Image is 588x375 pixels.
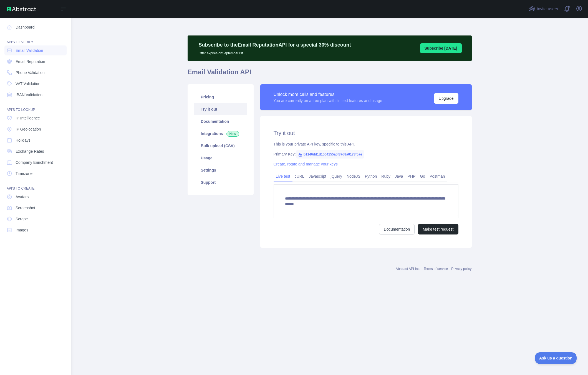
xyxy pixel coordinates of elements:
a: VAT Validation [4,79,67,89]
span: IP Geolocation [16,126,41,132]
a: Email Validation [4,45,67,55]
a: IP Intelligence [4,113,67,123]
span: IP Intelligence [16,115,40,121]
a: cURL [292,172,307,181]
span: Email Reputation [16,59,45,64]
span: b1146dd1d1504155a5f37d8a0173f5ae [296,150,365,159]
span: Company Enrichment [16,160,53,165]
a: Terms of service [424,267,448,271]
a: Scrape [4,214,67,224]
div: API'S TO CREATE [4,180,67,191]
span: Images [16,227,28,233]
a: jQuery [329,172,344,181]
button: Upgrade [434,93,458,104]
div: You are currently on a free plan with limited features and usage [274,98,382,103]
span: Holidays [16,137,31,143]
span: Phone Validation [16,70,45,75]
span: Avatars [16,194,29,200]
a: Timezone [4,169,67,178]
iframe: Toggle Customer Support [535,352,577,364]
a: Images [4,225,67,235]
span: New [226,131,239,137]
h1: Email Validation API [188,68,472,81]
a: Documentation [194,115,247,127]
a: Live test [274,172,292,181]
a: Phone Validation [4,68,67,78]
a: Holidays [4,135,67,145]
a: IBAN Validation [4,90,67,100]
span: Screenshot [16,205,35,211]
a: Abstract API Inc. [396,267,420,271]
a: Settings [194,164,247,176]
span: VAT Validation [16,81,40,86]
span: IBAN Validation [16,92,42,98]
a: Java [393,172,405,181]
a: Exchange Rates [4,146,67,156]
a: PHP [405,172,418,181]
a: Screenshot [4,203,67,213]
a: Go [418,172,427,181]
a: Pricing [194,91,247,103]
a: Ruby [379,172,393,181]
a: NodeJS [344,172,363,181]
div: API'S TO LOOKUP [4,101,67,112]
div: Unlock more calls and features [274,91,382,98]
span: Invite users [537,6,558,12]
span: Timezone [16,171,32,176]
a: Privacy policy [451,267,471,271]
h2: Try it out [274,129,458,137]
p: Offer expires on September 1st. [199,49,351,55]
a: Create, rotate and manage your keys [274,162,338,166]
a: Try it out [194,103,247,115]
a: Bulk upload (CSV) [194,140,247,152]
span: Scrape [16,216,28,222]
a: Company Enrichment [4,157,67,167]
a: IP Geolocation [4,124,67,134]
p: Subscribe to the Email Reputation API for a special 30 % discount [199,41,351,49]
a: Avatars [4,192,67,202]
div: Primary Key: [274,151,458,157]
a: Integrations New [194,127,247,140]
button: Invite users [528,4,559,13]
img: Abstract API [7,7,36,11]
a: Usage [194,152,247,164]
div: This is your private API key, specific to this API. [274,141,458,147]
a: Dashboard [4,22,67,32]
button: Make test request [418,224,458,234]
a: Documentation [379,224,415,234]
a: Email Reputation [4,57,67,67]
span: Email Validation [16,48,43,53]
span: Exchange Rates [16,149,44,154]
button: Subscribe [DATE] [420,43,462,53]
div: API'S TO VERIFY [4,33,67,44]
a: Support [194,176,247,188]
a: Python [363,172,379,181]
a: Javascript [307,172,329,181]
a: Postman [427,172,447,181]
